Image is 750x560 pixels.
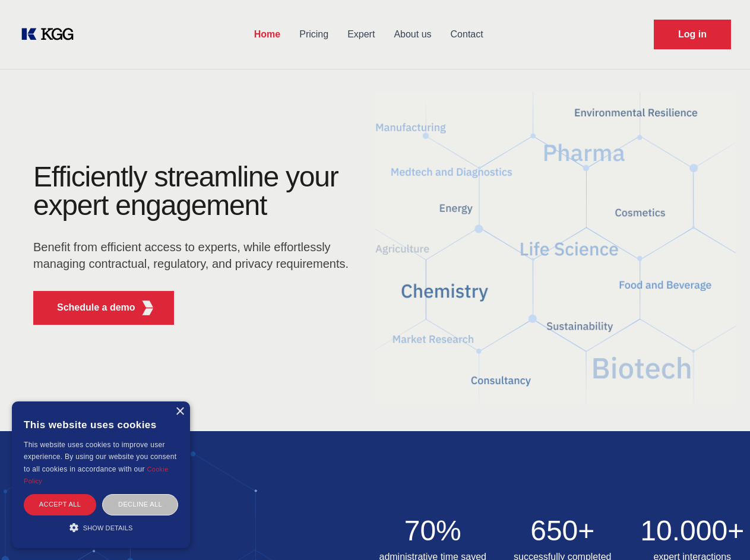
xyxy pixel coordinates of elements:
div: Decline all [102,494,178,515]
button: Schedule a demoKGG Fifth Element RED [33,291,174,325]
p: Benefit from efficient access to experts, while effortlessly managing contractual, regulatory, an... [33,239,356,272]
a: Home [245,19,290,50]
iframe: Chat Widget [691,503,750,560]
a: Cookie Policy [24,466,169,485]
div: Accept all [24,494,96,515]
h2: 650+ [505,517,621,545]
img: KGG Fifth Element RED [140,300,155,315]
span: This website uses cookies to improve user experience. By using our website you consent to all coo... [24,441,176,473]
h1: Efficiently streamline your expert engagement [33,163,356,220]
a: About us [384,19,441,50]
a: Pricing [290,19,338,50]
p: Schedule a demo [57,300,135,315]
a: Request Demo [654,20,731,49]
div: Close [175,407,184,416]
a: Expert [338,19,384,50]
span: Show details [83,524,133,531]
img: KGG Fifth Element RED [375,77,736,419]
a: Contact [441,19,493,50]
h2: 70% [375,517,491,545]
div: Show details [24,521,178,533]
div: This website uses cookies [24,410,178,439]
a: KOL Knowledge Platform: Talk to Key External Experts (KEE) [19,25,83,44]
